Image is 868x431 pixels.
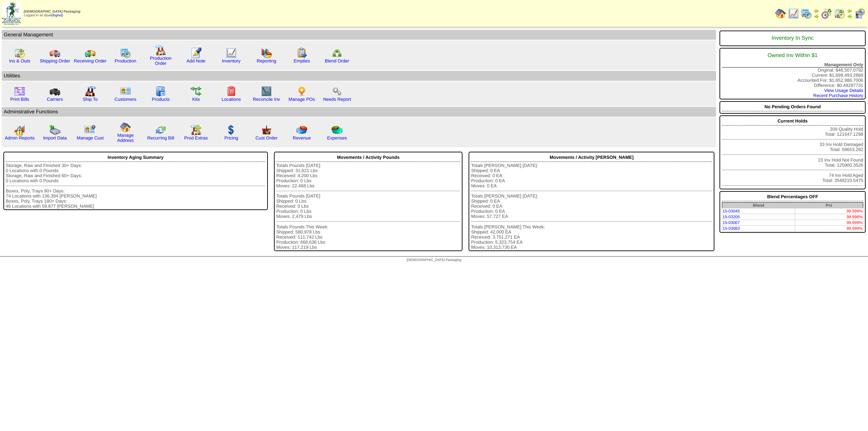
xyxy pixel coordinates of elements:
img: factory.gif [155,45,166,56]
img: graph.gif [261,48,272,58]
img: line_graph.gif [226,48,237,58]
a: Customers [115,97,136,102]
a: 15-03083 [723,226,740,231]
a: Production [115,58,136,63]
img: orders.gif [191,48,201,58]
img: calendarblend.gif [821,8,832,19]
img: po.png [296,86,307,97]
td: 99.999% [795,208,863,214]
a: Ins & Outs [9,58,30,63]
a: Manage Address [117,133,134,143]
a: View Usage Details [824,88,863,93]
div: Totals Pounds [DATE]: Shipped: 31,621 Lbs Received: 4,200 Lbs Production: 0 Lbs Moves: 22,468 Lbs... [276,163,460,250]
img: workorder.gif [296,48,307,58]
a: Products [152,97,170,102]
img: cust_order.png [261,125,272,135]
img: line_graph.gif [788,8,799,19]
a: Receiving Order [74,58,106,63]
a: Admin Reports [5,135,35,140]
img: cabinet.gif [155,86,166,97]
img: truck2.gif [85,48,96,58]
td: General Management [2,30,716,40]
div: Original: $46,507.0792 Current: $1,699,493.2869 Accounted For: $1,652,986.7006 Difference: $0.492... [719,48,866,99]
a: 15-03007 [723,220,740,225]
div: Inventory Aging Summary [6,153,265,162]
a: Import Data [43,135,67,140]
img: graph2.png [14,125,25,135]
a: Recent Purchase History [813,93,863,98]
a: 15-03045 [723,209,740,213]
div: Storage, Raw and Finished 30+ Days: 0 Locations with 0 Pounds Storage, Raw and Finished 60+ Days:... [6,163,265,209]
div: 209 Quality Hold Total: 121547.1298 33 Inv Hold Damaged Total: 58653.282 23 Inv Hold Not Found To... [719,115,866,189]
img: arrowleft.gif [814,8,819,14]
td: 99.999% [795,226,863,231]
a: Print Bills [10,97,29,102]
a: Recurring Bill [147,135,174,140]
img: calendarinout.gif [834,8,845,19]
td: 99.998% [795,214,863,220]
a: Manage POs [289,97,315,102]
a: Production Order [150,56,172,66]
a: Reporting [257,58,276,63]
img: line_graph2.gif [261,86,272,97]
div: No Pending Orders Found [722,102,863,111]
a: Ship To [83,97,98,102]
div: Management Only [722,62,863,68]
a: 15-03205 [723,214,740,219]
td: Utilities [2,71,716,81]
a: Reconcile Inv [253,97,280,102]
a: Needs Report [323,97,351,102]
a: Carriers [47,97,63,102]
a: Empties [294,58,310,63]
a: Revenue [293,135,311,140]
div: Owned Inv Within $1 [722,49,863,62]
a: Blend Order [325,58,349,63]
img: arrowright.gif [847,14,852,19]
span: [DEMOGRAPHIC_DATA] Packaging [24,10,80,14]
a: Cust Order [255,135,277,140]
th: Blend [722,203,795,208]
img: arrowleft.gif [847,8,852,14]
td: 99.999% [795,220,863,226]
div: Movements / Activity [PERSON_NAME] [471,153,712,162]
img: reconcile.gif [155,125,166,135]
img: home.gif [120,122,131,133]
div: Blend Percentages OFF [722,192,863,201]
a: Locations [221,97,241,102]
img: truck.gif [50,48,60,58]
a: Expenses [327,135,347,140]
img: home.gif [775,8,786,19]
img: calendarprod.gif [120,48,131,58]
img: truck3.gif [50,86,60,97]
img: prodextras.gif [191,125,201,135]
a: (logout) [52,14,63,17]
img: arrowright.gif [814,14,819,19]
span: Logged in as Bpali [24,10,80,17]
a: Inventory [222,58,241,63]
img: calendarprod.gif [801,8,812,19]
div: Inventory In Sync [722,32,863,45]
div: Totals [PERSON_NAME] [DATE]: Shipped: 0 EA Received: 0 EA Production: 0 EA Moves: 0 EA Totals [PE... [471,163,712,250]
a: Prod Extras [184,135,208,140]
img: workflow.png [332,86,342,97]
img: managecust.png [84,125,97,135]
img: network.png [332,48,342,58]
a: Kits [192,97,200,102]
img: dollar.gif [226,125,237,135]
img: factory2.gif [85,86,96,97]
img: workflow.gif [191,86,201,97]
a: Manage Cust [77,135,103,140]
img: invoice2.gif [14,86,25,97]
div: Current Holds [722,117,863,126]
td: Adminstrative Functions [2,107,716,117]
img: import.gif [50,125,60,135]
img: calendarcustomer.gif [854,8,865,19]
a: Shipping Order [40,58,70,63]
img: pie_chart.png [296,125,307,135]
img: pie_chart2.png [332,125,342,135]
span: [DEMOGRAPHIC_DATA] Packaging [407,258,461,262]
img: zoroco-logo-small.webp [2,2,21,25]
img: calendarinout.gif [14,48,25,58]
img: locations.gif [226,86,237,97]
img: customers.gif [120,86,131,97]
